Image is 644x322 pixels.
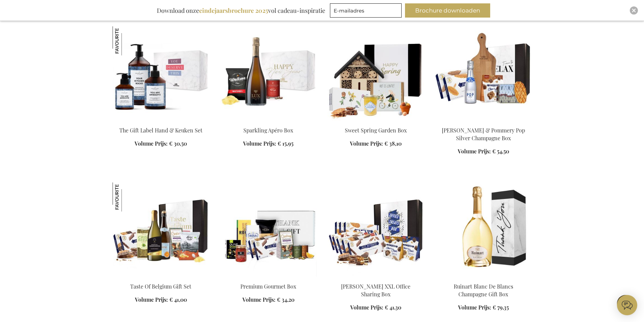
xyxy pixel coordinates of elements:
[328,182,424,277] img: Jules Destrooper XXL Office Sharing Box
[350,304,401,312] a: Volume Prijs: € 41,30
[199,6,268,15] b: eindejaarsbrochure 2025
[350,304,383,311] span: Volume Prijs:
[435,182,532,277] img: Ruinart Blanc De Blancs Champagne Gift Box
[328,118,424,125] a: Sweet Spring Garden Box
[384,140,402,147] span: € 38,10
[458,148,509,155] a: Volume Prijs: € 54,50
[330,3,402,18] input: E-mailadres
[454,283,513,298] a: Ruinart Blanc De Blancs Champagne Gift Box
[113,26,142,55] img: The Gift Label Hand & Keuken Set
[220,26,317,121] img: Sparkling Apero Box
[220,118,317,125] a: Sparkling Apero Box
[328,274,424,281] a: Jules Destrooper XXL Office Sharing Box
[135,296,168,303] span: Volume Prijs:
[113,182,209,277] img: Taste Of Belgium Gift Set
[632,8,636,13] img: Close
[345,127,407,134] a: Sweet Spring Garden Box
[330,3,404,20] form: marketing offers and promotions
[243,140,276,147] span: Volume Prijs:
[458,304,509,312] a: Volume Prijs: € 79,35
[385,304,401,311] span: € 41,30
[113,26,209,121] img: The Gift Label Hand & Keuken Set
[435,274,532,281] a: Ruinart Blanc De Blancs Champagne Gift Box
[492,148,509,155] span: € 54,50
[630,6,638,15] div: Close
[135,296,187,304] a: Volume Prijs: € 41,00
[243,127,293,134] a: Sparkling Apéro Box
[220,182,317,277] img: Premium Gourmet Box
[350,140,383,147] span: Volume Prijs:
[328,26,424,121] img: Sweet Spring Garden Box
[278,140,293,147] span: € 15,95
[435,26,532,121] img: Sweet Delights & Pommery Pop Silver Champagne Box
[493,304,509,311] span: € 79,35
[240,283,296,290] a: Premium Gourmet Box
[341,283,410,298] a: [PERSON_NAME] XXL Office Sharing Box
[130,283,191,290] a: Taste Of Belgium Gift Set
[458,304,491,311] span: Volume Prijs:
[243,140,293,148] a: Volume Prijs: € 15,95
[435,118,532,125] a: Sweet Delights & Pommery Pop Silver Champagne Box
[617,295,637,315] iframe: belco-activator-frame
[405,3,490,18] button: Brochure downloaden
[277,296,294,303] span: € 34,20
[154,3,328,18] div: Download onze vol cadeau-inspiratie
[350,140,402,148] a: Volume Prijs: € 38,10
[242,296,276,303] span: Volume Prijs:
[169,296,187,303] span: € 41,00
[220,274,317,281] a: Premium Gourmet Box
[242,296,294,304] a: Volume Prijs: € 34,20
[458,148,491,155] span: Volume Prijs:
[113,182,142,212] img: Taste Of Belgium Gift Set
[113,274,209,281] a: Taste Of Belgium Gift Set Taste Of Belgium Gift Set
[442,127,525,142] a: [PERSON_NAME] & Pommery Pop Silver Champagne Box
